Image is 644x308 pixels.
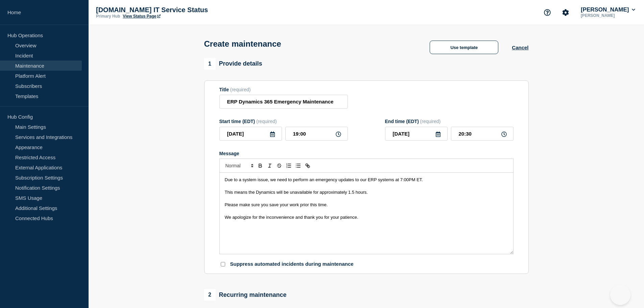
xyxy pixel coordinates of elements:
[219,151,514,156] div: Message
[285,127,348,141] input: HH:MM
[225,190,368,195] span: This means the Dynamics will be unavailable for approximately 1.5 hours.
[219,95,348,109] input: Title
[221,262,225,266] input: Suppress automated incidents during maintenance
[96,6,231,14] p: [DOMAIN_NAME] IT Service Status
[512,45,528,50] button: Cancel
[256,162,265,170] button: Toggle bold text
[430,41,498,54] button: Use template
[303,162,312,170] button: Toggle link
[220,173,513,254] div: Message
[284,162,293,170] button: Toggle ordered list
[225,177,423,182] span: Due to a system issue, we need to perform an emergency updates to our ERP systems at 7:00PM ET.
[225,215,358,220] span: We apologize for the inconvenience and thank you for your patience.
[123,14,160,19] a: View Status Page
[610,285,630,305] iframe: Help Scout Beacon - Open
[204,289,287,301] div: Recurring maintenance
[579,6,637,13] button: [PERSON_NAME]
[219,119,348,124] div: Start time (EDT)
[420,119,441,124] span: (required)
[222,162,256,170] span: Font size
[256,119,277,124] span: (required)
[204,58,216,70] span: 1
[385,119,514,124] div: End time (EDT)
[579,13,637,18] p: [PERSON_NAME]
[451,127,514,141] input: HH:MM
[293,162,303,170] button: Toggle bulleted list
[204,58,262,70] div: Provide details
[540,5,554,20] button: Support
[204,289,216,301] span: 2
[96,14,120,19] p: Primary Hub
[558,5,573,20] button: Account settings
[225,202,328,207] span: Please make sure you save your work prior this time.
[230,261,354,267] p: Suppress automated incidents during maintenance
[230,87,251,92] span: (required)
[265,162,275,170] button: Toggle italic text
[219,87,348,92] div: Title
[385,127,448,141] input: YYYY-MM-DD
[204,39,281,49] h1: Create maintenance
[275,162,284,170] button: Toggle strikethrough text
[219,127,282,141] input: YYYY-MM-DD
